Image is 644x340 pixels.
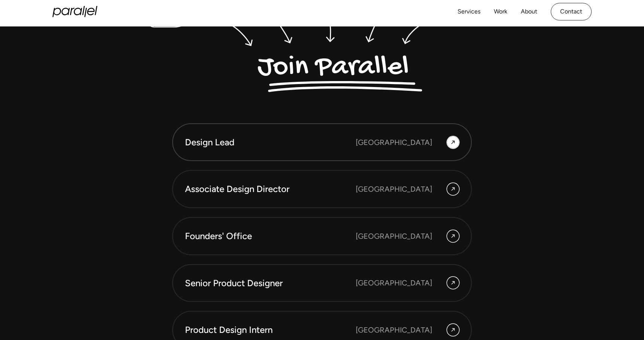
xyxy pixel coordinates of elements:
a: Contact [551,3,592,21]
a: Associate Design Director [GEOGRAPHIC_DATA] [172,170,472,208]
div: [GEOGRAPHIC_DATA] [356,137,432,148]
div: [GEOGRAPHIC_DATA] [356,324,432,336]
a: About [521,6,537,17]
div: Associate Design Director [185,183,356,195]
div: [GEOGRAPHIC_DATA] [356,231,432,242]
div: Design Lead [185,136,356,149]
div: [GEOGRAPHIC_DATA] [356,183,432,195]
div: Senior Product Designer [185,277,356,290]
div: Product Design Intern [185,324,356,336]
a: Founders' Office [GEOGRAPHIC_DATA] [172,217,472,255]
a: Services [458,6,480,17]
a: Senior Product Designer [GEOGRAPHIC_DATA] [172,264,472,302]
a: Design Lead [GEOGRAPHIC_DATA] [172,123,472,161]
div: Founders' Office [185,230,356,242]
a: home [52,6,97,17]
div: [GEOGRAPHIC_DATA] [356,277,432,288]
a: Work [494,6,507,17]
